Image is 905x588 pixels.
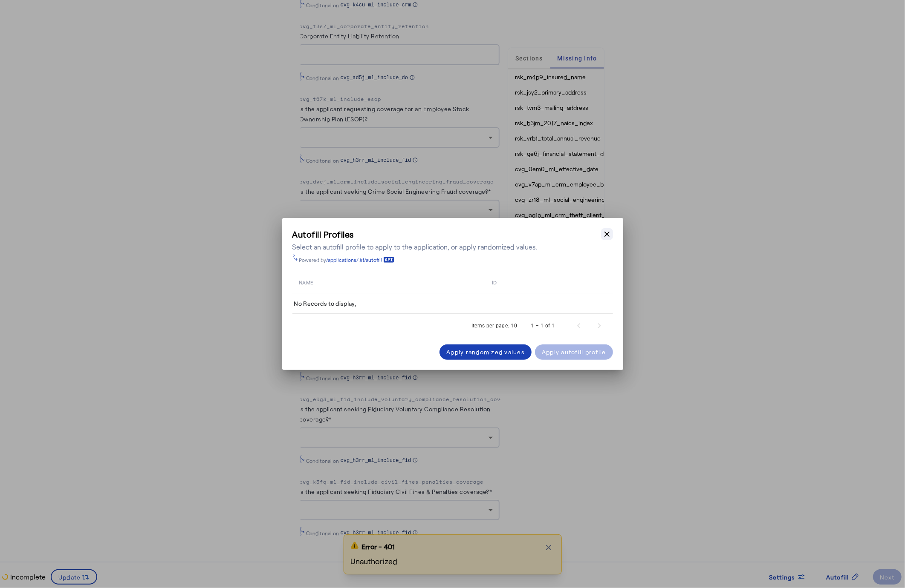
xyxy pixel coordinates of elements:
[327,256,394,263] a: /applications/:id/autofill
[492,278,497,286] span: id
[439,344,532,360] button: Apply randomized values
[446,347,525,356] div: Apply randomized values
[292,294,613,313] td: No Records to display,
[299,278,313,286] span: name
[299,256,394,263] div: Powered by
[471,321,509,330] div: Items per page:
[292,242,538,252] div: Select an autofill profile to apply to the application, or apply randomized values.
[292,228,538,240] h3: Autofill Profiles
[292,270,613,314] table: Table view of all quotes submitted by your platform
[531,321,555,330] div: 1 – 1 of 1
[511,321,518,330] div: 10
